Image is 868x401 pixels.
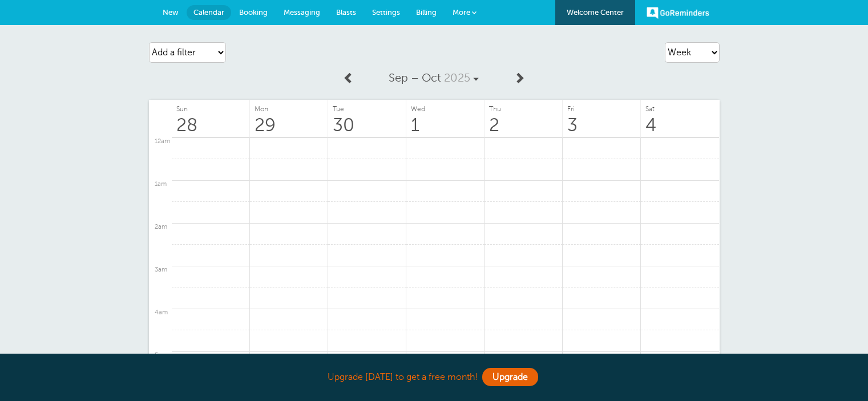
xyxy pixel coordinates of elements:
span: Blasts [336,8,356,17]
iframe: Resource center [822,355,857,390]
span: More [453,8,470,17]
span: Booking [239,8,268,17]
div: 12am [155,137,171,145]
div: 1am [155,180,171,188]
span: Fri [563,100,640,115]
span: Billing [416,8,437,17]
span: 2025 [444,71,470,84]
span: 1 [406,115,484,136]
div: 2am [155,223,171,230]
a: Sep – Oct 2025 [360,66,507,91]
a: Upgrade [482,368,538,386]
span: Thu [485,100,562,115]
div: 5am [155,351,171,359]
div: 3am [155,266,171,273]
span: 28 [172,115,249,136]
span: Tue [328,100,406,115]
a: Calendar [187,5,231,20]
span: 29 [250,115,328,136]
span: 3 [563,115,640,136]
span: Sep – Oct [389,71,441,84]
span: Wed [406,100,484,115]
span: 30 [328,115,406,136]
span: Settings [372,8,400,17]
span: Sun [172,100,249,115]
span: 2 [485,115,562,136]
span: New [163,8,179,17]
span: Calendar [193,8,224,17]
span: 4 [641,115,719,136]
span: Sat [641,100,719,115]
div: 4am [155,309,171,316]
span: Mon [250,100,328,115]
div: Upgrade [DATE] to get a free month! [149,365,720,390]
span: Messaging [284,8,320,17]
